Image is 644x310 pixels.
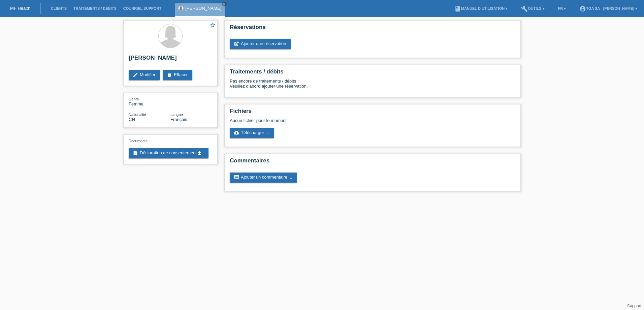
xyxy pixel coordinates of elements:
i: account_circle [579,5,586,12]
a: MF Health [10,6,30,11]
i: comment [234,175,239,180]
h2: Réservations [230,24,515,34]
i: description [133,150,138,156]
a: FR ▾ [555,6,570,10]
i: star_border [210,22,216,28]
a: Clients [47,6,70,10]
i: book [454,5,461,12]
span: Suisse [129,117,135,122]
i: cloud_upload [234,130,239,135]
a: cloud_uploadTélécharger ... [230,128,274,138]
div: Aucun fichier pour le moment [230,118,436,123]
span: Documents [129,139,148,143]
h2: Commentaires [230,157,515,167]
a: descriptionDéclaration de consentementget_app [129,148,208,158]
a: star_border [210,22,216,29]
a: Traitements / débits [70,6,120,10]
a: editModifier [129,70,160,80]
span: Français [170,117,187,122]
span: Nationalité [129,113,146,117]
h2: Traitements / débits [230,68,515,79]
a: buildOutils ▾ [518,6,548,10]
i: delete [167,72,172,77]
a: close [222,2,227,6]
a: account_circleTOA SA - [PERSON_NAME] ▾ [576,6,641,10]
i: edit [133,72,138,77]
i: post_add [234,41,239,46]
h2: [PERSON_NAME] [129,55,212,65]
i: close [223,2,226,6]
a: [PERSON_NAME] [185,6,221,11]
a: bookManuel d’utilisation ▾ [451,6,511,10]
a: Courriel Support [120,6,165,10]
span: Langue [170,113,183,117]
a: post_addAjouter une réservation [230,39,291,49]
i: build [521,5,528,12]
div: Femme [129,96,170,106]
i: get_app [197,150,202,156]
div: Pas encore de traitements / débits Veuillez d'abord ajouter une réservation. [230,79,515,94]
span: Genre [129,97,139,101]
a: deleteEffacer [163,70,192,80]
a: Support [627,304,641,308]
h2: Fichiers [230,108,515,118]
a: commentAjouter un commentaire ... [230,173,297,183]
